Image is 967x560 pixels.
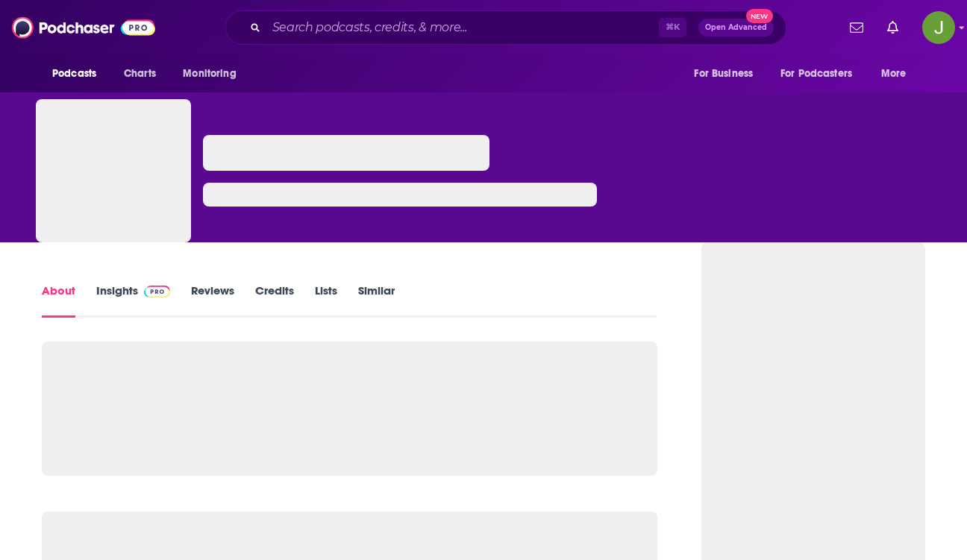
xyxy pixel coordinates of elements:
span: More [881,63,907,84]
button: open menu [683,60,772,88]
div: Search podcasts, credits, & more... [225,10,786,45]
span: New [746,9,773,23]
span: Logged in as jon47193 [922,11,955,44]
span: For Podcasters [780,63,852,84]
a: Show notifications dropdown [844,15,869,40]
img: User Profile [922,11,955,44]
span: Open Advanced [705,24,767,31]
img: Podchaser - Follow, Share and Rate Podcasts [12,13,155,42]
span: Podcasts [52,63,96,84]
a: Show notifications dropdown [881,15,904,40]
button: Open AdvancedNew [698,19,774,37]
a: Similar [358,283,395,318]
a: Credits [255,283,294,318]
button: open menu [771,60,874,88]
button: open menu [42,60,116,88]
span: Charts [124,63,156,84]
span: Monitoring [183,63,236,84]
a: About [42,283,75,318]
a: InsightsPodchaser Pro [96,283,170,318]
span: For Business [694,63,753,84]
button: Show profile menu [922,11,955,44]
button: open menu [871,60,925,88]
img: Podchaser Pro [144,286,170,298]
a: Lists [315,283,337,318]
input: Search podcasts, credits, & more... [266,16,659,40]
button: open menu [172,60,255,88]
a: Reviews [191,283,234,318]
a: Charts [114,60,165,88]
span: ⌘ K [659,18,686,37]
